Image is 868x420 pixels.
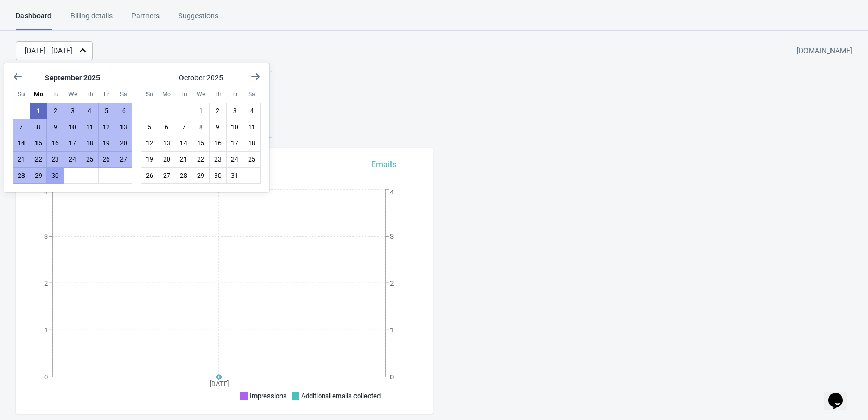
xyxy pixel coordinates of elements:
button: September 25 2025 [81,151,99,168]
button: Show next month, November 2025 [246,67,265,86]
div: Friday [226,85,244,103]
button: October 14 2025 [175,135,192,152]
button: September 11 2025 [81,119,99,135]
button: September 15 2025 [30,135,47,152]
button: September 17 2025 [64,135,81,152]
div: Thursday [81,85,99,103]
div: Dashboard [16,10,52,30]
button: October 8 2025 [192,119,210,135]
button: October 9 2025 [209,119,227,135]
button: October 25 2025 [243,151,261,168]
button: September 13 2025 [115,119,132,135]
tspan: 2 [44,279,48,287]
button: October 10 2025 [226,119,244,135]
button: October 23 2025 [209,151,227,168]
button: September 4 2025 [81,103,99,119]
tspan: 3 [390,232,394,240]
span: Impressions [250,392,287,400]
button: October 26 2025 [141,167,158,184]
button: September 23 2025 [46,151,64,168]
button: October 1 2025 [192,103,210,119]
button: October 13 2025 [158,135,176,152]
div: Saturday [115,85,132,103]
div: Sunday [141,85,158,103]
div: Thursday [209,85,227,103]
div: Saturday [243,85,261,103]
div: Partners [131,10,160,29]
button: September 10 2025 [64,119,81,135]
button: September 24 2025 [64,151,81,168]
button: September 12 2025 [98,119,116,135]
button: Show previous month, August 2025 [8,67,27,86]
tspan: 1 [390,326,394,334]
button: September 3 2025 [64,103,81,119]
button: October 30 2025 [209,167,227,184]
button: September 9 2025 [46,119,64,135]
button: September 16 2025 [46,135,64,152]
span: Additional emails collected [301,392,381,400]
button: September 22 2025 [30,151,47,168]
div: Monday [158,85,176,103]
div: Tuesday [47,85,65,103]
button: October 15 2025 [192,135,210,152]
tspan: 4 [390,188,394,196]
div: Suggestions [178,10,218,29]
div: Wednesday [64,85,81,103]
button: October 5 2025 [141,119,158,135]
button: October 31 2025 [226,167,244,184]
iframe: chat widget [824,378,858,410]
div: Sunday [13,85,30,103]
button: September 20 2025 [115,135,132,152]
div: [DOMAIN_NAME] [797,42,852,60]
div: Wednesday [192,85,210,103]
tspan: 0 [44,373,48,381]
button: October 16 2025 [209,135,227,152]
div: Tuesday [175,85,192,103]
div: Monday [30,85,47,103]
tspan: 0 [390,373,394,381]
button: September 2 2025 [46,103,64,119]
tspan: 2 [390,279,394,287]
button: October 29 2025 [192,167,210,184]
button: Today September 1 2025 [30,103,47,119]
button: October 2 2025 [209,103,227,119]
div: Friday [98,85,116,103]
button: October 24 2025 [226,151,244,168]
button: October 11 2025 [243,119,261,135]
div: [DATE] - [DATE] [25,45,72,56]
button: October 7 2025 [175,119,192,135]
button: October 12 2025 [141,135,158,152]
button: September 14 2025 [13,135,30,152]
button: September 5 2025 [98,103,116,119]
button: October 22 2025 [192,151,210,168]
button: October 20 2025 [158,151,176,168]
button: October 21 2025 [175,151,192,168]
button: October 4 2025 [243,103,261,119]
button: October 3 2025 [226,103,244,119]
button: September 30 2025 [46,167,64,184]
button: September 29 2025 [30,167,47,184]
button: September 7 2025 [13,119,30,135]
button: September 6 2025 [115,103,132,119]
tspan: [DATE] [210,380,229,388]
button: September 8 2025 [30,119,47,135]
button: October 28 2025 [175,167,192,184]
tspan: 1 [44,326,48,334]
div: Billing details [70,10,113,29]
button: September 27 2025 [115,151,132,168]
button: September 26 2025 [98,151,116,168]
button: October 19 2025 [141,151,158,168]
button: September 21 2025 [13,151,30,168]
button: October 27 2025 [158,167,176,184]
button: October 18 2025 [243,135,261,152]
tspan: 3 [44,232,48,240]
button: September 19 2025 [98,135,116,152]
button: October 17 2025 [226,135,244,152]
button: September 18 2025 [81,135,99,152]
button: October 6 2025 [158,119,176,135]
button: September 28 2025 [13,167,30,184]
